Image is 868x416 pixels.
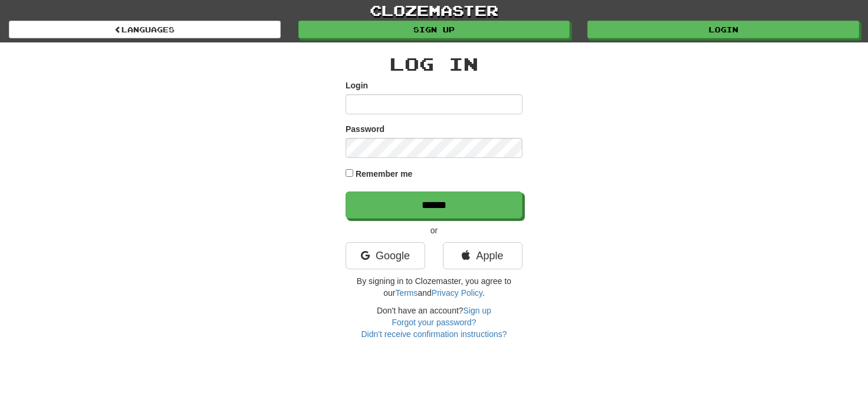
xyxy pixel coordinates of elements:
a: Didn't receive confirmation instructions? [361,329,507,339]
a: Sign up [298,21,570,38]
a: Google [346,242,425,269]
a: Privacy Policy [432,288,482,298]
a: Apple [443,242,522,269]
label: Password [346,123,384,135]
div: Don't have an account? [346,305,522,340]
label: Login [346,80,368,91]
a: Languages [9,21,281,38]
label: Remember me [356,168,413,180]
a: Sign up [463,306,491,315]
h2: Log In [346,54,522,74]
a: Forgot your password? [392,318,476,327]
p: By signing in to Clozemaster, you agree to our and . [346,275,522,299]
a: Terms [395,288,417,298]
p: or [346,224,522,236]
a: Login [587,21,859,38]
